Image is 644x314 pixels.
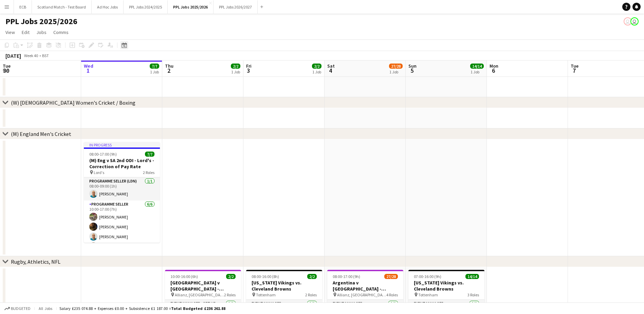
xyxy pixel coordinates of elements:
span: 27/28 [389,64,403,69]
span: 2/2 [226,274,236,279]
span: 2 [164,67,173,74]
span: 4 [326,67,335,74]
div: Rugby, Athletics, NFL [11,258,60,265]
span: Sun [408,63,417,69]
span: 2 Roles [143,170,154,175]
h1: PPL Jobs 2025/2026 [5,16,77,27]
span: 7/7 [150,64,159,69]
span: 08:00-16:00 (8h) [252,274,279,279]
span: Jobs [36,29,47,35]
div: 1 Job [231,69,240,74]
div: Salary £235 074.88 + Expenses £0.00 + Subsistence £1 187.00 = [59,306,225,311]
h3: [GEOGRAPHIC_DATA] v [GEOGRAPHIC_DATA] - Allianz, [GEOGRAPHIC_DATA] - Setup [165,280,241,292]
a: Jobs [34,28,49,37]
div: In progress [84,142,160,147]
h3: [US_STATE] Vikings vs. Cleveland Browns [408,280,484,292]
span: Wed [84,63,93,69]
span: 4 Roles [386,292,398,297]
app-card-role: Programme Seller (LDN)1/108:00-09:00 (1h)[PERSON_NAME] [84,177,160,200]
span: Comms [53,29,69,35]
button: PPL Jobs 2025/2026 [168,0,214,14]
div: [DATE] [5,52,21,59]
span: 2/2 [307,274,317,279]
span: Tottenham [418,292,438,297]
span: 08:00-17:00 (9h) [89,152,117,157]
span: 10:00-16:00 (6h) [170,274,198,279]
div: (M) England Men's Cricket [11,130,71,137]
button: PPL Jobs 2026/2027 [214,0,258,14]
span: Thu [165,63,173,69]
button: ECB [14,0,32,14]
span: 5 [407,67,417,74]
span: Budgeted [11,306,31,311]
button: Scotland Match - Test Board [32,0,92,14]
span: 3 Roles [467,292,479,297]
span: 2/2 [231,64,240,69]
app-card-role: Programme Seller6/610:00-17:00 (7h)[PERSON_NAME][PERSON_NAME][PERSON_NAME] [84,200,160,273]
span: 07:00-16:00 (9h) [414,274,441,279]
span: Lord's [94,170,104,175]
button: Budgeted [3,305,32,312]
span: 14/14 [465,274,479,279]
span: Week 40 [22,53,39,58]
span: 7/7 [145,152,154,157]
a: Edit [19,28,32,37]
span: View [5,29,15,35]
h3: (M) Eng v SA 2nd ODI - Lord's - Correction of Pay Rate [84,157,160,170]
div: 1 Job [471,69,483,74]
span: Sat [327,63,335,69]
span: Total Budgeted £236 261.88 [171,306,225,311]
span: Mon [490,63,498,69]
span: 2/2 [312,64,321,69]
span: Allianz, [GEOGRAPHIC_DATA] [337,292,386,297]
span: 2 Roles [224,292,236,297]
span: 30 [2,67,11,74]
span: 3 [245,67,252,74]
span: Allianz, [GEOGRAPHIC_DATA] [175,292,224,297]
button: Ad Hoc Jobs [92,0,124,14]
app-job-card: In progress08:00-17:00 (9h)7/7(M) Eng v SA 2nd ODI - Lord's - Correction of Pay Rate Lord's2 Role... [84,142,160,243]
span: Fri [246,63,252,69]
span: 14/14 [470,64,484,69]
span: 27/28 [384,274,398,279]
h3: [US_STATE] Vikings vs. Cleveland Browns [246,280,322,292]
app-user-avatar: Jane Barron [624,17,632,25]
span: 6 [489,67,498,74]
span: 08:00-17:00 (9h) [333,274,360,279]
div: BST [42,53,49,58]
span: 1 [83,67,93,74]
div: 1 Job [312,69,321,74]
span: Tue [571,63,578,69]
app-user-avatar: Jane Barron [630,17,639,25]
div: 1 Job [389,69,402,74]
h3: Argentina v [GEOGRAPHIC_DATA] - Allianz, [GEOGRAPHIC_DATA] - 15:10 KO [327,280,403,292]
span: 7 [570,67,578,74]
span: 2 Roles [305,292,317,297]
span: Tottenham [256,292,276,297]
button: PPL Jobs 2024/2025 [124,0,168,14]
div: (W) [DEMOGRAPHIC_DATA] Women's Cricket / Boxing [11,99,135,106]
a: View [3,28,18,37]
span: Tue [3,63,11,69]
a: Comms [51,28,71,37]
div: 1 Job [150,69,159,74]
span: All jobs [37,306,54,311]
span: Edit [22,29,30,35]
